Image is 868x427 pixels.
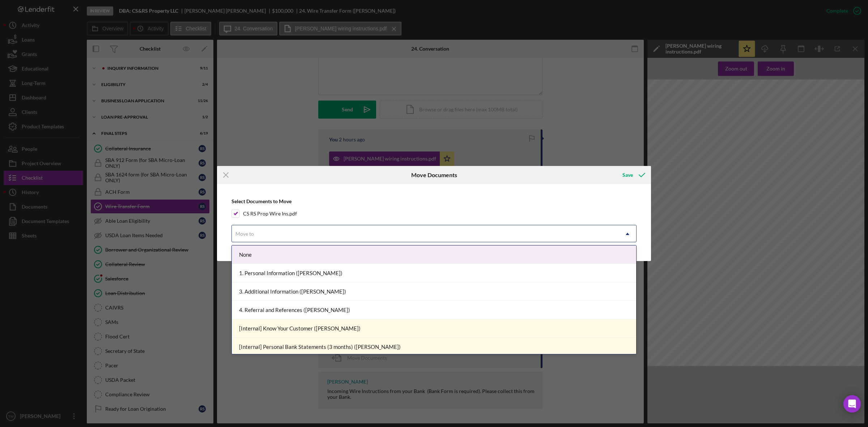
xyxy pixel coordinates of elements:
[843,395,861,413] div: Open Intercom Messenger
[243,210,297,217] label: CS RS Prop Wire Ins.pdf
[232,338,636,356] div: [Internal] Personal Bank Statements (3 months) ([PERSON_NAME])
[622,168,633,182] div: Save
[615,168,651,182] button: Save
[232,264,636,282] div: 1. Personal Information ([PERSON_NAME])
[232,319,636,338] div: [Internal] Know Your Customer ([PERSON_NAME])
[231,198,292,204] b: Select Documents to Move
[411,172,457,178] h6: Move Documents
[232,301,636,319] div: 4. Referral and References ([PERSON_NAME])
[232,245,636,264] div: None
[232,282,636,301] div: 3. Additional Information ([PERSON_NAME])
[235,231,254,237] div: Move to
